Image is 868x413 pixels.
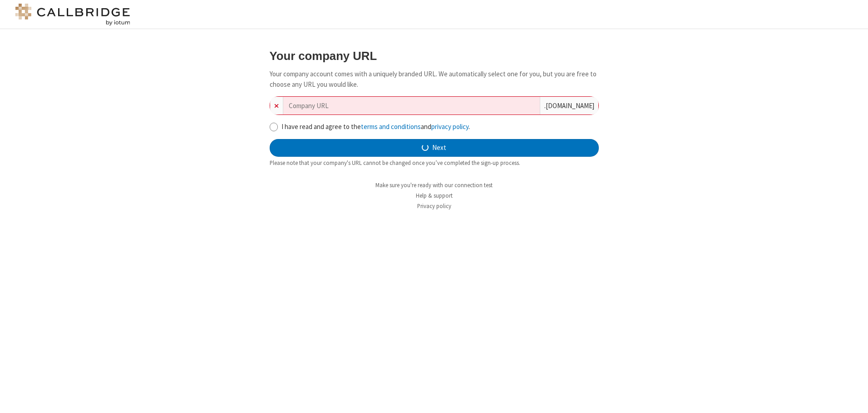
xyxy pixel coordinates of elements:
[431,122,469,131] a: privacy policy
[361,122,421,131] a: terms and conditions
[432,143,446,153] span: Next
[283,97,540,114] input: Company URL
[270,159,599,167] div: Please note that your company's URL cannot be changed once you’ve completed the sign-up process.
[281,122,599,132] label: I have read and agree to the and .
[416,192,453,199] a: Help & support
[375,181,493,189] a: Make sure you're ready with our connection test
[540,97,598,114] div: . [DOMAIN_NAME]
[270,139,599,157] button: Next
[270,69,599,90] p: Your company account comes with a uniquely branded URL. We automatically select one for you, but ...
[417,202,451,210] a: Privacy policy
[14,4,132,25] img: logo@2x.png
[270,50,599,62] h3: Your company URL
